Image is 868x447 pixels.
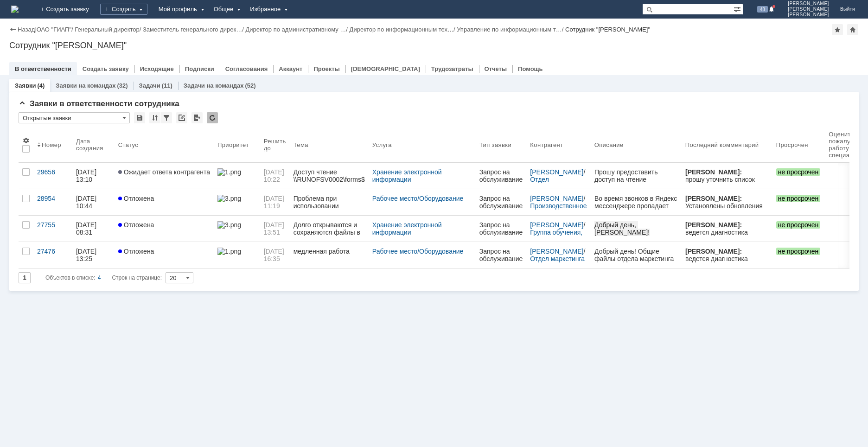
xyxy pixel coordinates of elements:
div: [DATE] 13:10 [76,168,98,183]
div: / [37,26,75,33]
a: Отдел маркетинга [530,255,585,262]
div: Тема [294,141,308,148]
a: Проекты [313,65,339,72]
a: 1.png [214,163,260,189]
span: Отложена [118,195,154,202]
a: Хранение электронной информации [372,168,444,183]
a: Согласования [225,65,268,72]
div: Сотрудник "[PERSON_NAME]" [9,41,859,50]
div: (11) [162,82,172,89]
a: Отложена [115,242,214,268]
div: / [75,26,143,33]
img: 1.png [217,168,241,176]
a: Запрос на обслуживание [476,216,527,242]
div: Проблема при использовании гарнитуры на компьютере [PERSON_NAME] [294,195,365,210]
span: не просрочен [776,195,821,202]
span: не просрочен [776,248,821,255]
span: не просрочен [776,168,821,176]
div: Обновлять список [207,112,218,123]
a: Отдел автоматизации проектирования [530,176,579,198]
a: Долго открываются и сохраняются файлы в сетевой папке [290,216,369,242]
span: Объектов в списке: [45,275,95,281]
a: Ожидает ответа контрагента [115,163,214,189]
a: Проблема при использовании гарнитуры на компьютере [PERSON_NAME] [290,189,369,215]
img: 3.png [217,195,241,202]
a: В ответственности [15,65,71,72]
a: Запрос на обслуживание [476,242,527,268]
th: Номер [33,127,72,163]
a: [DATE] 10:22 [260,163,290,189]
span: Ожидает ответа контрагента [118,168,210,176]
div: медленная работа [294,248,365,255]
div: (32) [117,82,128,89]
div: Добавить в избранное [832,24,843,35]
a: [PERSON_NAME] [530,195,583,202]
div: / [530,248,587,262]
img: 1.png [217,248,241,255]
span: Расширенный поиск [734,4,743,13]
th: Тип заявки [476,127,527,163]
a: Исходящие [140,65,174,72]
i: Строк на странице: [45,272,162,283]
div: / [143,26,245,33]
div: Приоритет [217,141,249,148]
a: Перейти на домашнюю страницу [11,6,19,13]
a: не просрочен [772,163,825,189]
a: [DATE] 13:10 [72,163,115,189]
a: Рабочее место/Оборудование [372,195,463,202]
a: Производственное управление [530,202,588,217]
span: Отложена [118,248,154,255]
div: Долго открываются и сохраняются файлы в сетевой папке [294,221,365,236]
span: [DATE] 10:22 [264,168,286,183]
th: Тема [290,127,369,163]
span: 43 [757,6,768,13]
span: [PERSON_NAME] [788,1,829,6]
a: Генеральный директор [75,26,139,33]
a: [DATE] 13:51 [260,216,290,242]
div: Скопировать ссылку на список [176,112,187,123]
div: 28954 [37,195,69,202]
a: [DATE] 11:19 [260,189,290,215]
th: Дата создания [72,127,115,163]
a: 27476 [33,242,72,268]
div: [DATE] 13:25 [76,248,98,262]
div: Запрос на обслуживание [479,221,523,236]
a: Отложена [115,189,214,215]
a: Запрос на обслуживание [476,163,527,189]
th: Статус [115,127,214,163]
a: Заявки [15,82,36,89]
div: Сделать домашней страницей [847,24,858,35]
div: Дата создания [76,138,103,152]
div: Сортировка... [149,112,160,123]
div: Сотрудник "[PERSON_NAME]" [565,26,650,33]
a: Помощь [518,65,542,72]
div: / [530,221,587,236]
div: (52) [245,82,256,89]
div: (4) [37,82,45,89]
span: Настройки [22,137,30,144]
a: [DATE] 16:35 [260,242,290,268]
div: | [35,26,36,32]
a: [DATE] 13:25 [72,242,115,268]
a: Отчеты [485,65,507,72]
a: [PERSON_NAME] [530,221,583,229]
span: [PERSON_NAME] [788,6,829,12]
th: Услуга [369,127,476,163]
div: Просрочен [776,141,808,148]
div: / [530,195,587,210]
a: Создать заявку [83,65,129,72]
div: 4 [98,272,101,283]
div: Последний комментарий [685,141,759,148]
a: Запрос на обслуживание [476,189,527,215]
a: [PERSON_NAME] [530,248,583,255]
div: / [245,26,349,33]
div: Создать [100,4,147,15]
a: Доступ чтение \\RUNOFSV0002\forms$ Дзержинский Офис [290,163,369,189]
img: logo [11,6,19,13]
div: Решить до [264,138,286,152]
div: [DATE] 10:44 [76,195,98,210]
a: Заместитель генерального дирек… [143,26,242,33]
a: не просрочен [772,216,825,242]
div: Экспорт списка [191,112,203,123]
th: Приоритет [214,127,260,163]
